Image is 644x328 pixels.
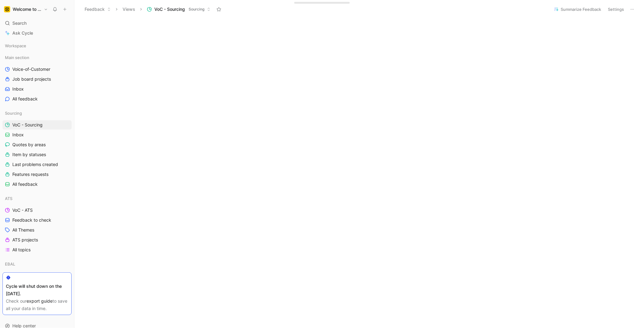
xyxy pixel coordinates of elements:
[12,247,31,253] span: All topics
[2,194,72,254] div: ATSVoC - ATSFeedback to checkAll ThemesATS projectsAll topics
[2,109,72,189] div: SourcingVoC - SourcingInboxQuotes by areasItem by statusesLast problems createdFeatures requestsA...
[2,160,72,169] a: Last problems created
[2,120,72,130] a: VoC - Sourcing
[551,5,604,14] button: Summarize Feedback
[120,5,138,14] button: Views
[4,6,10,12] img: Welcome to the Jungle
[27,298,52,304] a: export guide
[12,217,51,223] span: Feedback to check
[2,235,72,245] a: ATS projects
[2,150,72,159] a: Item by statuses
[2,53,72,62] div: Main section
[2,41,72,50] div: Workspace
[2,245,72,254] a: All topics
[12,29,33,37] span: Ask Cycle
[12,151,46,158] span: Item by statuses
[2,259,72,269] div: EBAL
[2,180,72,189] a: All feedback
[12,227,34,233] span: All Themes
[2,84,72,94] a: Inbox
[144,5,213,14] button: VoC - SourcingSourcing
[2,170,72,179] a: Features requests
[2,225,72,235] a: All Themes
[12,171,48,177] span: Features requests
[605,5,627,14] button: Settings
[12,66,50,72] span: Voice-of-Customer
[2,94,72,104] a: All feedback
[2,19,72,28] div: Search
[2,206,72,215] a: VoC - ATS
[2,28,72,38] a: Ask Cycle
[12,237,38,243] span: ATS projects
[5,54,29,61] span: Main section
[2,109,72,118] div: Sourcing
[2,75,72,84] a: Job board projects
[13,6,41,12] h1: Welcome to the Jungle
[6,283,68,297] div: Cycle will shut down on the [DATE].
[189,6,204,12] span: Sourcing
[82,5,114,14] button: Feedback
[12,207,33,213] span: VoC - ATS
[5,43,26,49] span: Workspace
[12,132,24,138] span: Inbox
[12,142,46,148] span: Quotes by areas
[12,122,43,128] span: VoC - Sourcing
[12,96,38,102] span: All feedback
[2,5,49,14] button: Welcome to the JungleWelcome to the Jungle
[2,140,72,149] a: Quotes by areas
[2,194,72,203] div: ATS
[12,86,24,92] span: Inbox
[12,19,27,27] span: Search
[2,130,72,139] a: Inbox
[2,53,72,104] div: Main sectionVoice-of-CustomerJob board projectsInboxAll feedback
[12,76,51,82] span: Job board projects
[2,65,72,74] a: Voice-of-Customer
[154,6,185,12] span: VoC - Sourcing
[12,181,38,187] span: All feedback
[2,259,72,270] div: EBAL
[2,215,72,225] a: Feedback to check
[12,161,58,168] span: Last problems created
[5,195,12,202] span: ATS
[6,297,68,312] div: Check our to save all your data in time.
[5,110,22,116] span: Sourcing
[5,261,15,267] span: EBAL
